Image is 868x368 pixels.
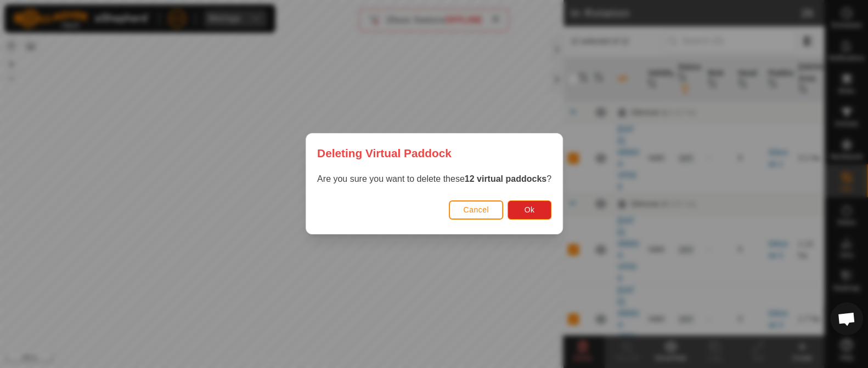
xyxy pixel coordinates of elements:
[524,206,534,215] span: Ok
[463,206,489,215] span: Cancel
[464,175,546,184] strong: 12 virtual paddocks
[317,175,551,184] span: Are you sure you want to delete these ?
[449,200,503,220] button: Cancel
[830,302,863,335] a: Open chat
[507,200,551,220] button: Ok
[317,145,452,162] span: Deleting Virtual Paddock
